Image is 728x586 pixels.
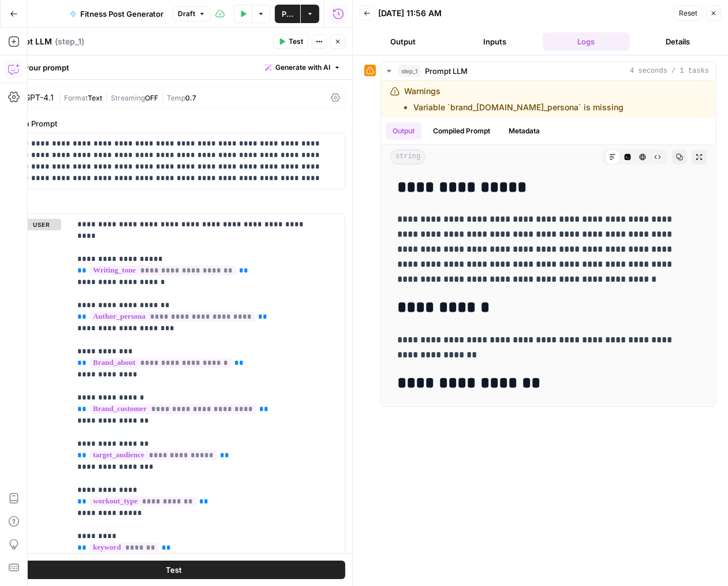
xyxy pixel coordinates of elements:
[275,5,300,23] button: Publish
[679,8,697,18] span: Reset
[80,8,163,20] span: Fitness Post Generator
[282,8,293,20] span: Publish
[88,94,102,102] span: Text
[185,94,196,102] span: 0.7
[630,66,709,76] span: 4 seconds / 1 tasks
[58,91,64,103] span: |
[3,561,345,580] button: Test
[674,6,703,21] button: Reset
[102,91,111,103] span: |
[166,565,182,576] span: Test
[381,62,716,80] button: 4 seconds / 1 tasks
[273,34,308,49] button: Test
[289,36,303,47] span: Test
[426,122,497,140] button: Compiled Prompt
[413,102,624,113] li: Variable `brand_[DOMAIN_NAME]_persona` is missing
[64,94,88,102] span: Format
[178,9,195,19] span: Draft
[167,94,185,102] span: Temp
[260,60,345,75] button: Generate with AI
[502,122,547,140] button: Metadata
[451,32,539,51] button: Inputs
[425,65,468,77] span: Prompt LLM
[398,65,420,77] span: step_1
[3,118,345,129] label: System Prompt
[543,32,630,51] button: Logs
[386,122,421,140] button: Output
[381,81,716,406] div: 4 seconds / 1 tasks
[360,32,447,51] button: Output
[24,94,54,102] div: GPT-4.1
[3,36,52,47] textarea: Prompt LLM
[158,91,167,103] span: |
[111,94,145,102] span: Streaming
[404,85,624,113] div: Warnings
[275,62,330,73] span: Generate with AI
[22,219,61,230] button: user
[390,150,425,165] span: string
[63,5,170,23] button: Fitness Post Generator
[55,36,84,47] span: ( step_1 )
[3,199,345,210] label: Chat
[145,94,158,102] span: OFF
[634,32,722,51] button: Details
[173,6,211,21] button: Draft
